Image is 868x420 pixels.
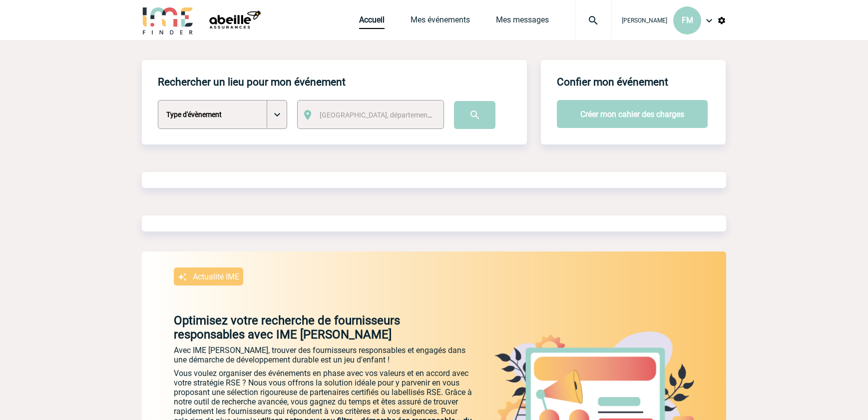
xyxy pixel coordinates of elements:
[557,76,668,88] h4: Confier mon événement
[359,15,385,29] a: Accueil
[496,15,549,29] a: Mes messages
[454,101,495,129] input: Submit
[622,17,667,24] span: [PERSON_NAME]
[320,111,458,119] span: [GEOGRAPHIC_DATA], département, région...
[142,313,473,341] p: Optimisez votre recherche de fournisseurs responsables avec IME [PERSON_NAME]
[193,272,239,281] p: Actualité IME
[158,76,346,88] h4: Rechercher un lieu pour mon événement
[174,345,473,364] p: Avec IME [PERSON_NAME], trouver des fournisseurs responsables et engagés dans une démarche de dév...
[557,100,708,128] button: Créer mon cahier des charges
[411,15,470,29] a: Mes événements
[142,6,194,34] img: IME-Finder
[682,15,693,25] span: FM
